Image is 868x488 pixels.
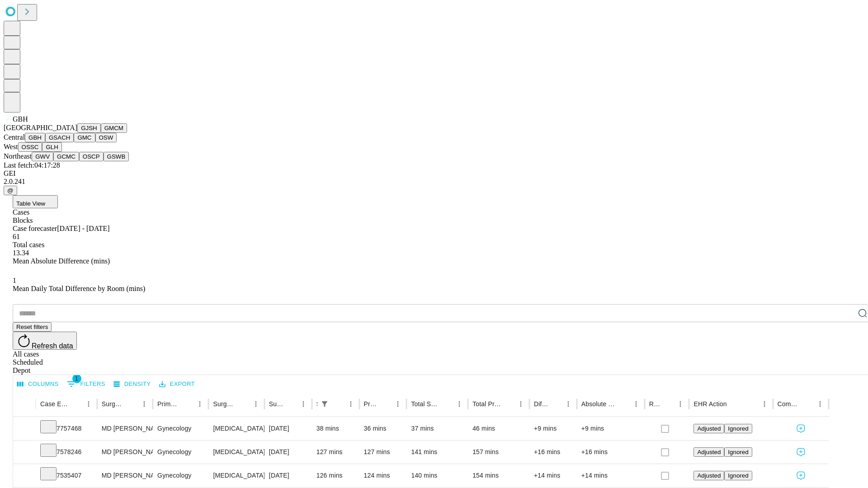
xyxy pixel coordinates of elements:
[4,161,60,169] span: Last fetch: 04:17:28
[318,398,331,410] button: Show filters
[13,225,57,232] span: Case forecaster
[472,464,525,487] div: 154 mins
[213,464,259,487] div: [MEDICAL_DATA] [MEDICAL_DATA] REMOVAL TUBES AND/OR OVARIES FOR UTERUS 250GM OR LESS
[4,124,77,131] span: [GEOGRAPHIC_DATA]
[157,400,180,408] div: Primary Service
[193,398,206,410] button: Menu
[649,400,661,408] div: Resolved in EHR
[534,400,548,408] div: Difference
[15,377,61,391] button: Select columns
[316,464,355,487] div: 126 mins
[157,377,197,391] button: Export
[74,133,95,142] button: GMC
[13,277,16,284] span: 1
[13,241,44,249] span: Total cases
[364,464,402,487] div: 124 mins
[111,377,153,391] button: Density
[4,186,17,195] button: @
[213,441,259,464] div: [MEDICAL_DATA] [MEDICAL_DATA] REMOVAL TUBES AND/OR OVARIES FOR UTERUS 250GM OR LESS
[25,133,45,142] button: GBH
[32,342,73,350] span: Refresh data
[79,152,104,161] button: OSCP
[40,464,93,487] div: 7535407
[344,398,357,410] button: Menu
[102,417,148,440] div: MD [PERSON_NAME] [PERSON_NAME]
[102,400,124,408] div: Surgeon Name
[269,417,307,440] div: [DATE]
[316,441,355,464] div: 127 mins
[82,398,95,410] button: Menu
[411,441,463,464] div: 141 mins
[502,398,514,410] button: Sort
[157,441,204,464] div: Gynecology
[392,398,404,410] button: Menu
[95,133,117,142] button: OSW
[697,472,721,479] span: Adjusted
[102,464,148,487] div: MD [PERSON_NAME] [PERSON_NAME]
[630,398,642,410] button: Menu
[440,398,453,410] button: Sort
[728,425,748,432] span: Ignored
[53,152,79,161] button: GCMC
[728,449,748,455] span: Ignored
[4,169,864,178] div: GEI
[697,425,721,432] span: Adjusted
[316,417,355,440] div: 38 mins
[42,142,61,152] button: GLH
[269,400,283,408] div: Surgery Date
[18,445,31,460] button: Expand
[379,398,392,410] button: Sort
[18,468,31,484] button: Expand
[250,398,262,410] button: Menu
[728,398,741,410] button: Sort
[40,441,93,464] div: 7578246
[534,417,572,440] div: +9 mins
[814,398,826,410] button: Menu
[316,400,317,408] div: Scheduled In Room Duration
[534,441,572,464] div: +16 mins
[101,123,127,133] button: GMCM
[72,374,81,383] span: 1
[297,398,310,410] button: Menu
[13,257,110,265] span: Mean Absolute Difference (mins)
[318,398,331,410] div: 1 active filter
[65,377,108,391] button: Show filters
[472,441,525,464] div: 157 mins
[581,441,640,464] div: +16 mins
[213,400,236,408] div: Surgery Name
[693,424,724,433] button: Adjusted
[125,398,138,410] button: Sort
[724,424,752,433] button: Ignored
[581,400,616,408] div: Absolute Difference
[13,322,52,332] button: Reset filters
[284,398,297,410] button: Sort
[674,398,687,410] button: Menu
[562,398,575,410] button: Menu
[453,398,466,410] button: Menu
[549,398,562,410] button: Sort
[697,449,721,455] span: Adjusted
[13,115,28,123] span: GBH
[332,398,344,410] button: Sort
[514,398,527,410] button: Menu
[411,464,463,487] div: 140 mins
[104,152,129,161] button: GSWB
[724,471,752,480] button: Ignored
[13,249,29,257] span: 13.34
[77,123,101,133] button: GJSH
[411,400,439,408] div: Total Scheduled Duration
[57,225,109,232] span: [DATE] - [DATE]
[4,133,25,141] span: Central
[16,200,45,207] span: Table View
[13,332,77,350] button: Refresh data
[70,398,82,410] button: Sort
[364,400,378,408] div: Predicted In Room Duration
[269,441,307,464] div: [DATE]
[728,472,748,479] span: Ignored
[13,285,145,292] span: Mean Daily Total Difference by Room (mins)
[693,400,726,408] div: EHR Action
[472,417,525,440] div: 46 mins
[45,133,74,142] button: GSACH
[32,152,53,161] button: GWV
[40,400,69,408] div: Case Epic Id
